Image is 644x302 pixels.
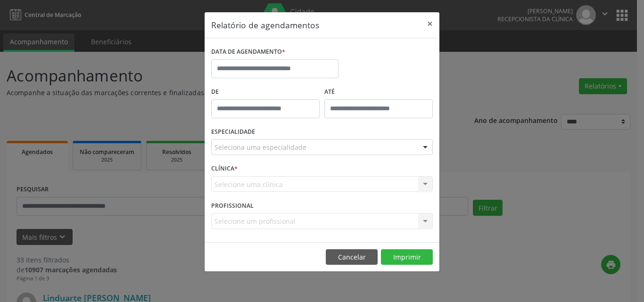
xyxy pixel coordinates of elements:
button: Cancelar [326,249,378,265]
label: PROFISSIONAL [211,198,254,213]
button: Imprimir [381,249,433,265]
label: De [211,85,320,99]
h5: Relatório de agendamentos [211,19,319,31]
label: CLÍNICA [211,162,238,176]
label: ESPECIALIDADE [211,125,255,139]
label: DATA DE AGENDAMENTO [211,45,285,59]
button: Close [421,12,439,35]
label: ATÉ [324,85,433,99]
span: Seleciona uma especialidade [215,142,306,152]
